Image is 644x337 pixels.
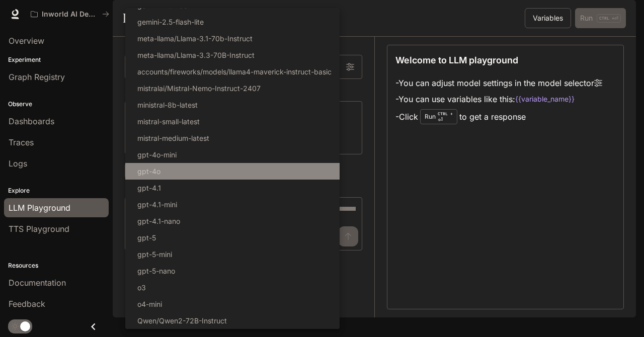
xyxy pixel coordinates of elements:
p: gpt-5-nano [137,266,175,276]
p: gpt-4.1-nano [137,216,180,226]
p: meta-llama/Llama-3.3-70B-Instruct [137,50,255,60]
p: ministral-8b-latest [137,100,198,110]
p: gpt-5-mini [137,249,172,260]
p: o3 [137,282,146,293]
p: mistral-small-latest [137,116,200,127]
p: mistral-medium-latest [137,133,209,143]
p: gpt-4o-mini [137,149,177,160]
p: gpt-5 [137,232,156,243]
p: Qwen/Qwen2-72B-Instruct [137,315,227,326]
p: accounts/fireworks/models/llama4-maverick-instruct-basic [137,66,332,77]
p: gpt-4.1-mini [137,199,177,210]
p: gpt-4.1 [137,183,161,193]
p: gpt-4o [137,166,160,177]
p: o4-mini [137,299,162,309]
p: mistralai/Mistral-Nemo-Instruct-2407 [137,83,261,94]
p: meta-llama/Llama-3.1-70b-Instruct [137,33,253,44]
p: gemini-2.5-flash-lite [137,17,204,27]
